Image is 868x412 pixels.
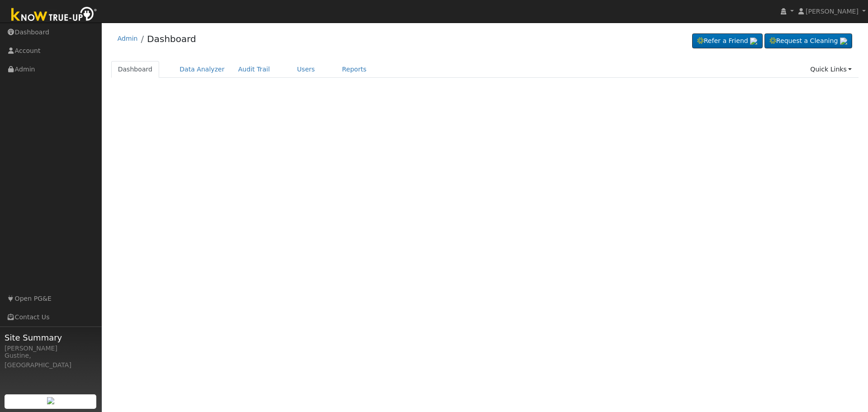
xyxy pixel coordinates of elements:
span: [PERSON_NAME] [806,8,859,15]
a: Refer a Friend [692,33,763,49]
a: Users [290,61,322,78]
a: Request a Cleaning [764,33,852,49]
a: Dashboard [111,61,160,78]
a: Quick Links [803,61,859,78]
a: Audit Trail [231,61,277,78]
div: Gustine, [GEOGRAPHIC_DATA] [5,351,97,370]
img: retrieve [840,38,847,45]
span: Site Summary [5,331,97,344]
a: Data Analyzer [173,61,231,78]
img: retrieve [47,397,54,404]
img: retrieve [750,38,757,45]
a: Dashboard [147,33,196,44]
div: [PERSON_NAME] [5,344,97,353]
a: Admin [118,35,138,42]
a: Reports [335,61,373,78]
img: Know True-Up [7,5,102,25]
